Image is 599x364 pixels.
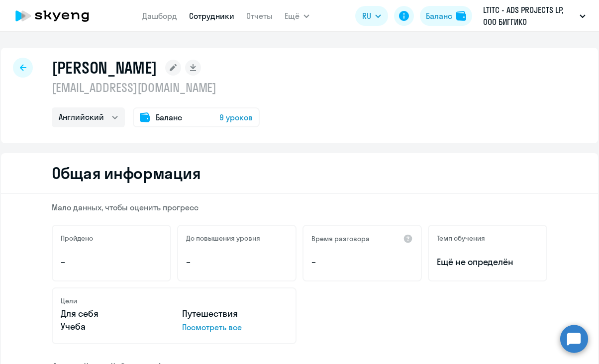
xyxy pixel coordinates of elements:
p: – [311,256,413,269]
a: Отчеты [246,11,273,21]
h5: До повышения уровня [186,234,260,243]
p: – [61,256,162,269]
h5: Время разговора [311,234,370,243]
h1: [PERSON_NAME] [52,58,157,78]
button: Балансbalance [420,6,472,26]
p: Путешествия [182,307,288,320]
span: Ещё не определён [437,256,538,269]
div: Баланс [426,10,452,22]
span: 9 уроков [219,111,253,123]
h5: Пройдено [61,234,93,243]
img: balance [456,11,466,21]
p: Для себя [61,307,166,320]
p: Посмотреть все [182,321,288,333]
p: Мало данных, чтобы оценить прогресс [52,202,547,213]
span: Ещё [285,10,299,22]
p: LTITC - ADS PROJECTS LP, ООО БИГГИКО [483,4,576,28]
p: Учеба [61,320,166,333]
button: Ещё [285,6,309,26]
button: LTITC - ADS PROJECTS LP, ООО БИГГИКО [478,4,591,28]
h5: Темп обучения [437,234,485,243]
h2: Общая информация [52,163,200,183]
a: Дашборд [142,11,177,21]
a: Сотрудники [189,11,234,21]
p: [EMAIL_ADDRESS][DOMAIN_NAME] [52,80,260,95]
h5: Цели [61,296,77,305]
button: RU [355,6,388,26]
span: RU [362,10,371,22]
span: Баланс [156,111,182,123]
p: – [186,256,288,269]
